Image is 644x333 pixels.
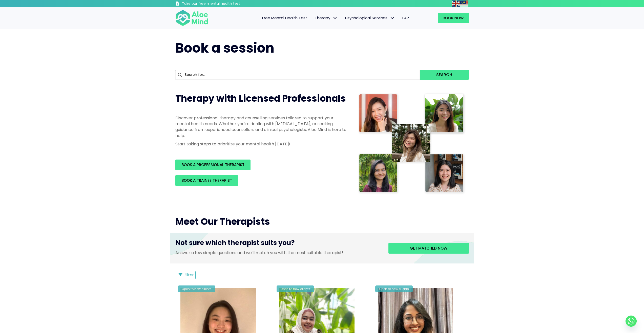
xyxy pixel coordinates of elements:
[185,272,194,277] span: Filter
[626,316,637,327] a: Whatsapp
[177,271,196,279] button: Filter Listings
[452,1,460,6] a: English
[175,10,208,26] img: Aloe mind Logo
[460,1,468,7] img: ms
[452,1,460,7] img: en
[175,70,420,80] input: Search for...
[402,15,409,20] span: EAP
[438,13,469,23] a: Book Now
[175,175,238,186] a: BOOK A TRAINEE THERAPIST
[410,246,447,251] span: Get matched now
[331,14,339,22] span: Therapy: submenu
[375,285,413,292] div: Open to new clients
[175,1,267,7] a: Take our free mental health test
[181,178,232,183] span: BOOK A TRAINEE THERAPIST
[215,13,413,23] nav: Menu
[443,15,464,20] span: Book Now
[358,92,466,195] img: Therapist collage
[175,92,346,105] span: Therapy with Licensed Professionals
[315,15,338,20] span: Therapy
[175,215,270,228] span: Meet Our Therapists
[258,13,311,23] a: Free Mental Health Test
[175,160,251,170] a: BOOK A PROFESSIONAL THERAPIST
[182,1,267,6] h3: Take our free mental health test
[178,285,215,292] div: Open to new clients
[389,14,396,22] span: Psychological Services: submenu
[175,39,274,57] span: Book a session
[262,15,307,20] span: Free Mental Health Test
[277,285,314,292] div: Open to new clients
[311,13,341,23] a: TherapyTherapy: submenu
[341,13,399,23] a: Psychological ServicesPsychological Services: submenu
[399,13,413,23] a: EAP
[175,250,381,256] p: Answer a few simple questions and we'll match you with the most suitable therapist!
[181,162,244,167] span: BOOK A PROFESSIONAL THERAPIST
[175,115,347,139] p: Discover professional therapy and counselling services tailored to support your mental health nee...
[175,141,347,147] p: Start taking steps to prioritize your mental health [DATE]!
[388,243,469,254] a: Get matched now
[345,15,395,20] span: Psychological Services
[420,70,469,80] button: Search
[460,1,469,6] a: Malay
[175,238,381,250] h3: Not sure which therapist suits you?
